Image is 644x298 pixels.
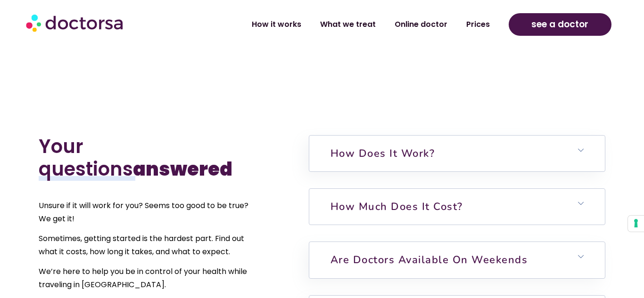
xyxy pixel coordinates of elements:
h6: Are doctors available on weekends [309,242,605,278]
p: Unsure if it will work for you? Seems too good to be true? We get it! [39,199,252,226]
h6: How does it work? [309,136,605,171]
a: What we treat [311,14,385,35]
h2: Your questions [39,135,252,180]
p: We’re here to help you be in control of your health while traveling in [GEOGRAPHIC_DATA]. [39,265,252,291]
span: see a doctor [531,17,588,32]
button: Your consent preferences for tracking technologies [628,216,644,232]
a: Are doctors available on weekends [330,253,528,267]
a: Online doctor [385,14,457,35]
b: answered [133,156,232,182]
a: How it works [242,14,311,35]
p: Sometimes, getting started is the hardest part. Find out what it costs, how long it takes, and wh... [39,232,252,258]
a: Prices [457,14,499,35]
a: see a doctor [509,13,611,36]
a: How much does it cost? [330,200,463,214]
a: How does it work? [330,146,435,161]
nav: Menu [172,14,499,35]
h6: How much does it cost? [309,189,605,225]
